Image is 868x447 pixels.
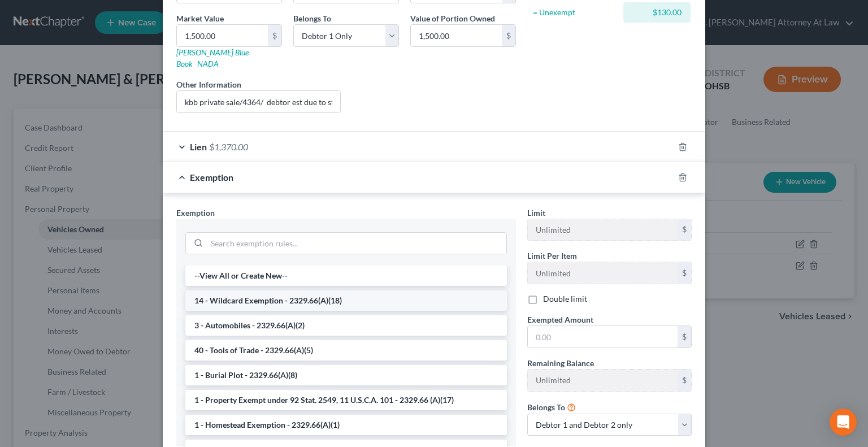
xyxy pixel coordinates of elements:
[411,25,502,46] input: 0.00
[176,12,224,24] label: Market Value
[190,141,207,152] span: Lien
[543,293,587,305] label: Double limit
[185,290,507,311] li: 14 - Wildcard Exemption - 2329.66(A)(18)
[678,262,691,284] div: $
[502,25,515,46] div: $
[678,370,691,391] div: $
[632,7,682,18] div: $130.00
[527,208,545,218] span: Limit
[678,219,691,241] div: $
[527,357,594,369] label: Remaining Balance
[528,219,678,241] input: --
[528,370,678,391] input: --
[678,326,691,348] div: $
[176,208,215,218] span: Exemption
[176,47,249,68] a: [PERSON_NAME] Blue Book
[185,266,507,286] li: --View All or Create New--
[527,250,577,262] label: Limit Per Item
[197,59,219,68] a: NADA
[528,326,678,348] input: 0.00
[410,12,495,24] label: Value of Portion Owned
[177,91,340,112] input: (optional)
[176,79,241,90] label: Other Information
[528,262,678,284] input: --
[190,172,233,183] span: Exemption
[527,402,565,412] span: Belongs To
[185,415,507,435] li: 1 - Homestead Exemption - 2329.66(A)(1)
[209,141,248,152] span: $1,370.00
[177,25,268,46] input: 0.00
[185,340,507,361] li: 40 - Tools of Trade - 2329.66(A)(5)
[185,390,507,410] li: 1 - Property Exempt under 92 Stat. 2549, 11 U.S.C.A. 101 - 2329.66 (A)(17)
[830,409,857,436] div: Open Intercom Messenger
[293,14,331,23] span: Belongs To
[185,365,507,385] li: 1 - Burial Plot - 2329.66(A)(8)
[527,315,593,324] span: Exempted Amount
[207,233,506,254] input: Search exemption rules...
[185,315,507,336] li: 3 - Automobiles - 2329.66(A)(2)
[533,7,618,18] div: = Unexempt
[268,25,281,46] div: $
